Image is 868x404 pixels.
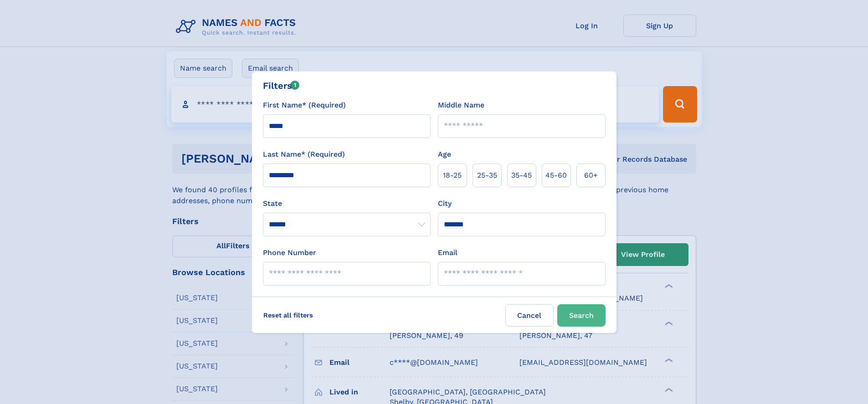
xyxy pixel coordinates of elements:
label: Cancel [505,304,554,327]
label: Middle Name [438,100,484,111]
label: Age [438,149,451,160]
span: 18‑25 [443,170,462,181]
div: Filters [263,79,300,92]
label: Phone Number [263,247,316,258]
label: Email [438,247,457,258]
label: Reset all filters [257,304,319,326]
span: 35‑45 [511,170,532,181]
label: Last Name* (Required) [263,149,345,160]
label: State [263,198,431,209]
span: 60+ [584,170,598,181]
label: First Name* (Required) [263,100,346,111]
label: City [438,198,452,209]
button: Search [557,304,606,327]
span: 45‑60 [545,170,567,181]
span: 25‑35 [477,170,497,181]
